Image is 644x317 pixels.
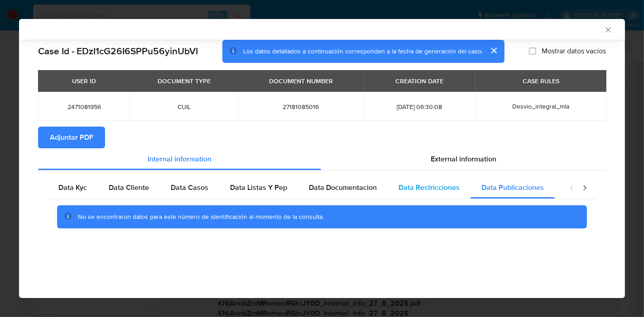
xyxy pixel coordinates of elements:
span: Data Casos [171,182,208,193]
span: Data Cliente [109,182,149,193]
button: Cerrar ventana [604,25,612,33]
span: Data Publicaciones [481,182,544,193]
span: Internal information [148,154,211,164]
div: CASE RULES [517,73,565,89]
span: External information [431,154,496,164]
div: DOCUMENT TYPE [152,73,216,89]
span: Desvio_integral_mla [512,102,569,111]
span: Data Kyc [58,182,87,193]
span: 27181085016 [249,103,353,111]
span: Data Listas Y Pep [230,182,287,193]
button: Adjuntar PDF [38,127,105,148]
div: Detailed internal info [48,177,560,199]
span: Mostrar datos vacíos [542,47,606,56]
div: CREATION DATE [390,73,449,89]
div: USER ID [67,73,101,89]
span: No se encontraron datos para este número de identificación al momento de la consulta. [78,212,324,221]
span: CUIL [141,103,227,111]
div: Detailed info [38,148,606,170]
span: Data Restricciones [399,182,460,193]
h2: Case Id - EDzI1cG26I6SPPu56yinUbVI [38,45,198,57]
div: closure-recommendation-modal [19,19,625,298]
span: [DATE] 06:30:08 [375,103,464,111]
span: Adjuntar PDF [50,128,93,147]
span: 2471081956 [49,103,119,111]
input: Mostrar datos vacíos [529,47,536,55]
span: Data Documentacion [309,182,377,193]
button: cerrar [483,40,505,62]
div: DOCUMENT NUMBER [264,73,338,89]
span: Los datos detallados a continuación corresponden a la fecha de generación del caso. [243,47,483,56]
